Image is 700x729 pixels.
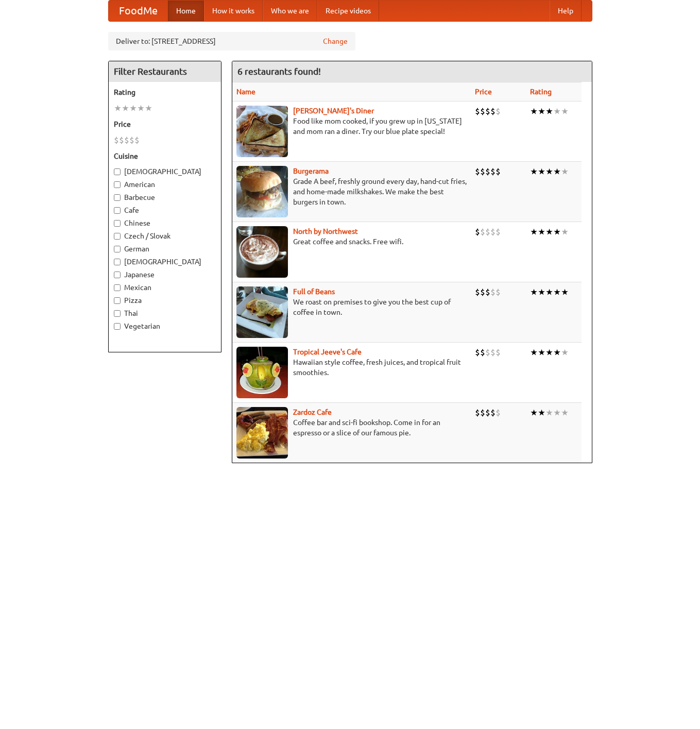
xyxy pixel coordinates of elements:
[561,347,569,358] li: ★
[475,88,492,96] a: Price
[485,166,490,177] li: $
[545,226,553,238] li: ★
[485,286,490,298] li: $
[134,134,140,146] li: $
[553,166,561,177] li: ★
[145,103,152,114] li: ★
[114,282,216,293] label: Mexican
[114,310,121,317] input: Thai
[236,357,467,378] p: Hawaiian style coffee, fresh juices, and tropical fruit smoothies.
[496,226,501,238] li: $
[538,286,545,298] li: ★
[490,106,496,117] li: $
[530,106,538,117] li: ★
[553,226,561,238] li: ★
[475,347,480,358] li: $
[480,166,485,177] li: $
[485,226,490,238] li: $
[480,106,485,117] li: $
[553,106,561,117] li: ★
[553,407,561,418] li: ★
[204,1,263,21] a: How it works
[293,167,329,175] a: Burgerama
[530,166,538,177] li: ★
[114,321,216,331] label: Vegetarian
[236,106,288,157] img: sallys.jpg
[485,407,490,418] li: $
[530,88,552,96] a: Rating
[490,166,496,177] li: $
[475,106,480,117] li: $
[561,286,569,298] li: ★
[561,407,569,418] li: ★
[114,119,216,129] h5: Price
[561,166,569,177] li: ★
[114,272,121,278] input: Japanese
[114,233,121,240] input: Czech / Slovak
[124,134,129,146] li: $
[496,166,501,177] li: $
[114,168,121,175] input: [DEMOGRAPHIC_DATA]
[114,205,216,215] label: Cafe
[236,297,467,317] p: We roast on premises to give you the best cup of coffee in town.
[114,179,216,190] label: American
[475,407,480,418] li: $
[236,166,288,217] img: burgerama.jpg
[114,207,121,214] input: Cafe
[293,408,332,416] a: Zardoz Cafe
[480,347,485,358] li: $
[480,226,485,238] li: $
[490,407,496,418] li: $
[496,407,501,418] li: $
[293,287,335,296] a: Full of Beans
[122,103,129,114] li: ★
[236,116,467,137] p: Food like mom cooked, if you grew up in [US_STATE] and mom ran a diner. Try our blue plate special!
[236,417,467,438] p: Coffee bar and sci-fi bookshop. Come in for an espresso or a slice of our famous pie.
[538,166,545,177] li: ★
[323,36,348,46] a: Change
[114,297,121,304] input: Pizza
[496,286,501,298] li: $
[114,218,216,228] label: Chinese
[485,106,490,117] li: $
[293,107,374,115] a: [PERSON_NAME]'s Diner
[263,1,317,21] a: Who we are
[114,87,216,97] h5: Rating
[545,407,553,418] li: ★
[237,66,321,76] ng-pluralize: 6 restaurants found!
[114,192,216,202] label: Barbecue
[293,227,358,235] a: North by Northwest
[490,286,496,298] li: $
[561,106,569,117] li: ★
[538,407,545,418] li: ★
[530,347,538,358] li: ★
[114,244,216,254] label: German
[530,407,538,418] li: ★
[114,323,121,330] input: Vegetarian
[108,32,355,50] div: Deliver to: [STREET_ADDRESS]
[538,347,545,358] li: ★
[114,220,121,227] input: Chinese
[490,347,496,358] li: $
[545,166,553,177] li: ★
[550,1,582,21] a: Help
[114,103,122,114] li: ★
[236,88,255,96] a: Name
[114,151,216,161] h5: Cuisine
[317,1,379,21] a: Recipe videos
[114,166,216,177] label: [DEMOGRAPHIC_DATA]
[119,134,124,146] li: $
[114,194,121,201] input: Barbecue
[545,347,553,358] li: ★
[129,134,134,146] li: $
[561,226,569,238] li: ★
[530,286,538,298] li: ★
[293,348,362,356] b: Tropical Jeeve's Cafe
[490,226,496,238] li: $
[553,286,561,298] li: ★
